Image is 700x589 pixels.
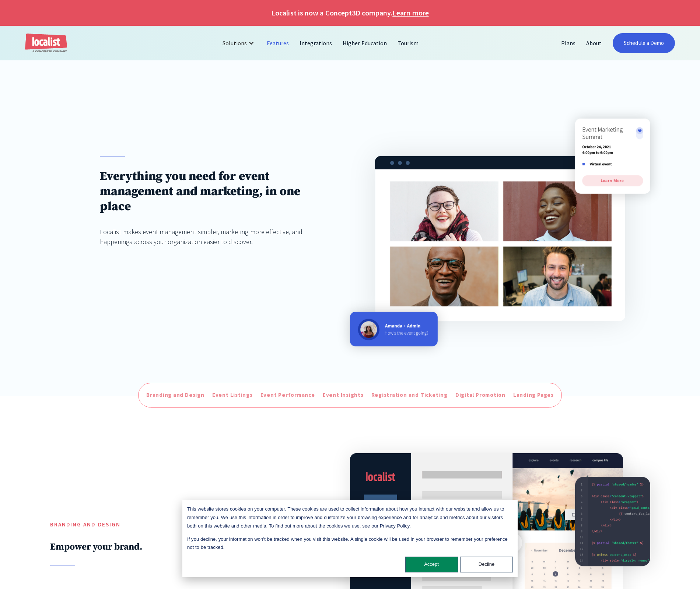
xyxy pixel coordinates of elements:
[392,7,428,18] a: Learn more
[392,34,424,52] a: Tourism
[187,505,513,530] p: This website stores cookies on your computer. These cookies are used to collect information about...
[259,389,317,401] a: Event Performance
[100,169,325,214] h1: Everything you need for event management and marketing, in one place
[511,389,556,401] a: Landing Pages
[294,34,337,52] a: Integrations
[182,500,518,577] div: Cookie banner
[454,389,507,401] a: Digital Promotion
[613,33,675,53] a: Schedule a Demo
[50,521,325,529] h5: Branding and Design
[260,391,315,399] div: Event Performance
[223,39,247,47] div: Solutions
[455,391,505,399] div: Digital Promotion
[146,391,204,399] div: Branding and Design
[100,227,325,247] div: Localist makes event management simpler, marketing more effective, and happenings across your org...
[556,34,581,52] a: Plans
[323,391,364,399] div: Event Insights
[370,389,449,401] a: Registration and Ticketing
[144,389,206,401] a: Branding and Design
[50,541,325,553] h2: Empower your brand.
[460,557,513,572] button: Decline
[187,535,513,552] p: If you decline, your information won’t be tracked when you visit this website. A single cookie wi...
[321,389,365,401] a: Event Insights
[210,389,255,401] a: Event Listings
[262,34,294,52] a: Features
[513,391,554,399] div: Landing Pages
[217,34,262,52] div: Solutions
[25,33,67,53] a: home
[581,34,607,52] a: About
[212,391,253,399] div: Event Listings
[405,557,458,572] button: Accept
[371,391,448,399] div: Registration and Ticketing
[337,34,392,52] a: Higher Education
